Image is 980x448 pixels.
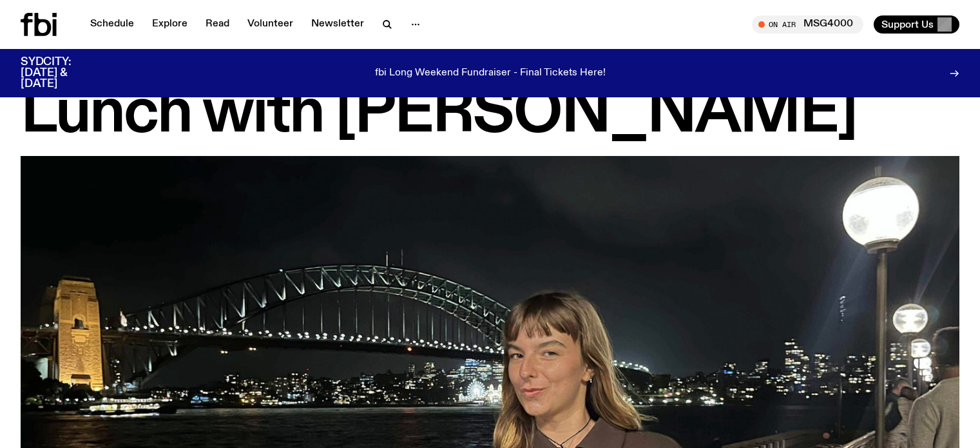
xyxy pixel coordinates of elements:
a: Read [198,15,237,34]
a: Schedule [82,15,142,34]
h1: Lunch with [PERSON_NAME] [21,85,959,143]
p: fbi Long Weekend Fundraiser - Final Tickets Here! [375,68,606,79]
button: On AirMSG4000 [752,15,863,34]
a: Volunteer [240,15,301,34]
a: Newsletter [303,15,372,34]
button: Support Us [874,15,959,34]
span: Support Us [881,19,934,30]
a: Explore [144,15,195,34]
h3: SYDCITY: [DATE] & [DATE] [21,57,103,90]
